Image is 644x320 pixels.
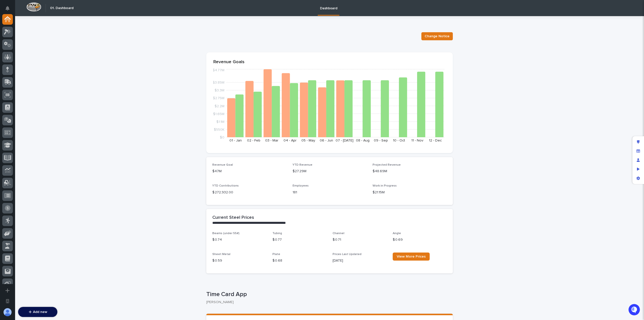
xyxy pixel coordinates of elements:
span: Tubing [272,232,282,235]
span: Beams (under 55#) [212,232,239,235]
button: Notifications [2,3,13,14]
tspan: $0 [220,136,224,139]
text: 01 - Jan [229,139,242,142]
input: Clear [13,40,83,46]
span: Help Docs [10,81,27,86]
div: 📖 [5,81,9,85]
span: Plate [272,253,280,256]
p: $ 0.77 [272,237,327,242]
p: $ 0.59 [212,258,266,263]
h2: Current Steel Prices [212,215,254,221]
text: 09 - Sep [374,139,388,142]
img: Workspace Logo [26,2,41,12]
p: $21.15M [373,190,447,195]
tspan: $2.75M [213,96,224,100]
p: Revenue Goals [213,59,446,65]
p: 181 [293,190,367,195]
div: Edit layout [634,137,643,147]
tspan: $2.2M [215,104,224,108]
text: 10 - Oct [393,139,405,142]
span: Revenue Goal [212,163,233,166]
span: View More Prices [397,255,426,258]
text: 02 - Feb [247,139,260,142]
span: Sheet Metal [212,253,230,256]
div: Preview as [634,165,643,174]
text: 07 - [DATE] [336,139,353,142]
tspan: $1.65M [213,112,224,116]
p: Welcome 👋 [5,20,92,28]
button: Open workspace settings [2,296,13,306]
div: Notifications [6,6,13,14]
tspan: $550K [214,128,224,131]
tspan: $4.77M [213,68,224,72]
div: Manage fields and data [634,147,643,156]
text: 03 - Mar [265,139,278,142]
text: 04 - Apr [284,139,297,142]
span: Employees [293,184,309,187]
p: Time Card App [206,291,451,298]
span: Projected Revenue [373,163,401,166]
a: 📖Help Docs [3,79,29,88]
img: Stacker [5,5,15,15]
text: 11 - Nov [411,139,423,142]
div: Start new chat [17,56,83,61]
p: How can we help? [5,28,92,36]
p: $27.29M [293,169,367,174]
tspan: $3.3M [215,89,224,92]
div: We're available if you need us! [17,61,64,65]
text: 12 - Dec [429,139,442,142]
span: Pylon [50,93,61,97]
img: 1736555164131-43832dd5-751b-4058-ba23-39d91318e5a0 [5,56,14,65]
span: Angle [393,232,401,235]
p: [DATE] [333,258,387,263]
p: $ 0.74 [212,237,266,242]
div: App settings [634,174,643,183]
a: View More Prices [393,253,430,261]
span: Work in Progress [373,184,397,187]
button: Start new chat [86,57,92,63]
p: [PERSON_NAME] [206,300,449,304]
span: YTD Contributions [212,184,239,187]
span: Prices Last Updated [333,253,361,256]
tspan: $3.85M [213,81,224,84]
button: Add new [18,307,57,317]
button: Add a new app... [2,285,13,296]
text: 08 - Aug [356,139,370,142]
iframe: Open customer support [628,303,641,317]
button: Change Notice [421,32,453,40]
text: 06 - Jun [320,139,333,142]
p: $47M [212,169,287,174]
h2: 01. Dashboard [50,6,73,10]
span: YTD Revenue [293,163,312,166]
p: $ 0.68 [272,258,327,263]
a: Powered byPylon [35,93,61,97]
span: Change Notice [425,34,450,39]
tspan: $1.1M [216,120,224,123]
p: $ 0.71 [333,237,387,242]
button: users-avatar [2,307,13,317]
p: $ 0.69 [393,237,447,242]
text: 05 - May [301,139,315,142]
span: Channel [333,232,344,235]
p: $48.69M [373,169,447,174]
div: Manage users [634,156,643,165]
p: $ 272,932.00 [212,190,287,195]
